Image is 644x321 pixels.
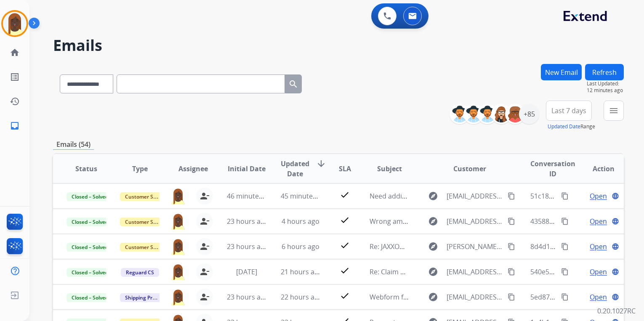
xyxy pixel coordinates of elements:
span: Customer Support [120,192,175,201]
mat-icon: check [340,190,350,200]
div: +85 [519,104,539,124]
button: New Email [541,64,582,80]
mat-icon: list_alt [10,72,20,82]
img: agent-avatar [170,289,186,305]
mat-icon: content_copy [561,218,569,225]
mat-icon: person_remove [200,216,210,226]
span: Last Updated: [587,80,624,87]
span: Status [75,164,97,174]
button: Refresh [585,64,624,80]
span: Open [590,191,607,201]
mat-icon: person_remove [200,292,210,302]
button: Updated Date [548,123,580,130]
span: Open [590,267,607,277]
mat-icon: explore [428,216,438,226]
span: Reguard CS [121,268,159,277]
span: Type [132,164,148,174]
p: 0.20.1027RC [597,306,636,316]
span: Updated Date [281,159,309,179]
span: 46 minutes ago [227,191,276,201]
img: agent-avatar [170,263,186,280]
img: agent-avatar [170,188,186,204]
mat-icon: content_copy [561,243,569,250]
span: Initial Date [228,164,266,174]
span: 4 hours ago [282,217,319,226]
mat-icon: content_copy [508,293,515,301]
mat-icon: explore [428,267,438,277]
mat-icon: menu [609,106,619,116]
span: Shipping Protection [120,293,178,302]
span: Wrong amount [370,217,418,226]
span: Need additional information [370,191,460,201]
mat-icon: inbox [10,121,20,131]
mat-icon: content_copy [508,218,515,225]
span: Open [590,292,607,302]
h2: Emails [53,37,624,54]
mat-icon: content_copy [561,192,569,200]
span: Subject [377,164,402,174]
mat-icon: person_remove [200,241,210,252]
mat-icon: content_copy [561,268,569,276]
span: Conversation ID [530,159,575,179]
span: [DATE] [236,267,257,276]
mat-icon: explore [428,241,438,252]
mat-icon: language [612,218,619,225]
span: 22 hours ago [281,292,322,302]
span: 12 minutes ago [587,87,624,94]
span: Open [590,241,607,252]
span: [EMAIL_ADDRESS][DOMAIN_NAME] [447,267,503,277]
span: [PERSON_NAME][EMAIL_ADDRESS][PERSON_NAME][DOMAIN_NAME] [447,241,503,252]
span: 23 hours ago [227,217,269,226]
span: 23 hours ago [227,292,269,302]
mat-icon: check [340,240,350,250]
span: Re: JAXXON Most Trusted Men's Chains Chains, Bracelets, Accessories for Men [370,242,616,251]
p: Emails (54) [53,139,94,150]
img: agent-avatar [170,238,186,255]
span: Closed – Solved [67,293,113,302]
span: Customer Support [120,243,175,252]
mat-icon: language [612,192,619,200]
span: Closed – Solved [67,218,113,226]
span: 6 hours ago [282,242,319,251]
span: Re: Claim update: Replacement processing [370,267,505,276]
span: Webform from [EMAIL_ADDRESS][DOMAIN_NAME] on [DATE] [370,292,560,302]
span: Customer Support [120,218,175,226]
span: Range [548,123,595,130]
span: 45 minutes ago [281,191,330,201]
span: Open [590,216,607,226]
mat-icon: search [288,79,298,89]
span: Closed – Solved [67,243,113,252]
mat-icon: check [340,291,350,301]
mat-icon: home [10,48,20,58]
th: Action [570,154,624,183]
span: Customer [453,164,486,174]
img: agent-avatar [170,213,186,230]
span: [EMAIL_ADDRESS][DOMAIN_NAME] [447,191,503,201]
span: Closed – Solved [67,192,113,201]
mat-icon: arrow_downward [316,159,326,169]
mat-icon: explore [428,191,438,201]
mat-icon: language [612,293,619,301]
span: 23 hours ago [227,242,269,251]
mat-icon: history [10,96,20,106]
span: SLA [339,164,351,174]
img: avatar [3,12,27,35]
span: Last 7 days [551,109,586,112]
span: [EMAIL_ADDRESS][DOMAIN_NAME] [447,216,503,226]
mat-icon: content_copy [508,268,515,276]
mat-icon: explore [428,292,438,302]
mat-icon: person_remove [200,267,210,277]
button: Last 7 days [546,101,592,121]
span: [EMAIL_ADDRESS][DOMAIN_NAME] [447,292,503,302]
mat-icon: language [612,268,619,276]
mat-icon: person_remove [200,191,210,201]
mat-icon: content_copy [561,293,569,301]
mat-icon: content_copy [508,243,515,250]
span: 21 hours ago [281,267,322,276]
mat-icon: check [340,265,350,276]
span: Closed – Solved [67,268,113,277]
mat-icon: check [340,215,350,225]
span: Assignee [178,164,208,174]
mat-icon: content_copy [508,192,515,200]
mat-icon: language [612,243,619,250]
